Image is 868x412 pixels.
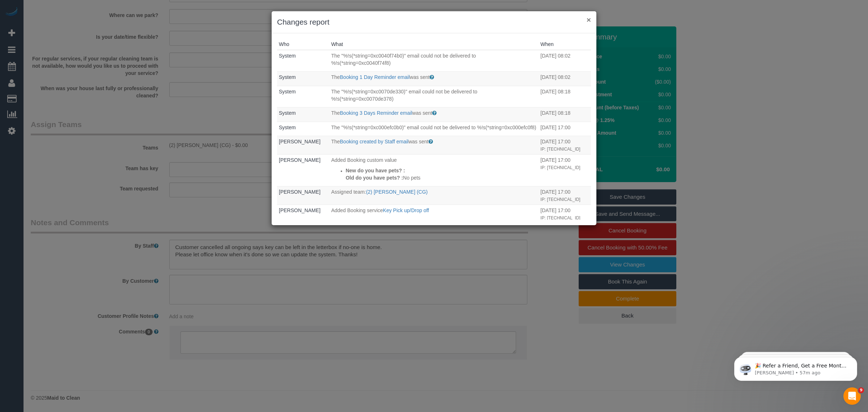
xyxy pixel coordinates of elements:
[329,205,539,223] td: What
[329,122,539,136] td: What
[329,86,539,108] td: What
[723,342,868,392] iframe: Intercom notifications message
[331,74,340,80] span: The
[331,110,340,116] span: The
[329,72,539,86] td: What
[31,28,125,34] p: Message from Ellie, sent 57m ago
[539,122,591,136] td: When
[279,125,296,130] a: System
[410,74,430,80] span: was sent
[539,186,591,205] td: When
[277,186,329,205] td: Who
[272,11,596,225] sui-modal: Changes report
[329,108,539,122] td: What
[277,108,329,122] td: Who
[329,155,539,186] td: What
[858,387,864,393] span: 9
[277,136,329,155] td: Who
[331,89,477,102] span: The "%!s(*string=0xc0070de330)" email could not be delivered to %!s(*string=0xc0070de378)
[329,186,539,205] td: What
[279,74,296,80] a: System
[540,215,580,220] small: IP: [TECHNICAL_ID]
[843,387,861,405] iframe: Intercom live chat
[279,53,296,59] a: System
[31,21,124,99] span: 🎉 Refer a Friend, Get a Free Month! 🎉 Love Automaid? Share the love! When you refer a friend who ...
[331,189,366,195] span: Assigned team:
[279,89,296,94] a: System
[340,74,410,80] a: Booking 1 Day Reminder email
[366,189,427,195] a: (2) [PERSON_NAME] (CG)
[540,165,580,170] small: IP: [TECHNICAL_ID]
[279,189,320,195] a: [PERSON_NAME]
[539,155,591,186] td: When
[331,53,476,66] span: The "%!s(*string=0xc0040f74b0)" email could not be delivered to %!s(*string=0xc0040f74f8)
[539,108,591,122] td: When
[539,86,591,108] td: When
[277,50,329,72] td: Who
[277,39,329,50] th: Who
[329,39,539,50] th: What
[331,207,383,213] span: Added Booking service
[340,139,409,144] a: Booking created by Staff email
[279,139,320,144] a: [PERSON_NAME]
[346,175,403,181] strong: Old do you have pets? :
[412,110,432,116] span: was sent
[346,168,405,173] strong: New do you have pets? :
[539,72,591,86] td: When
[279,207,320,213] a: [PERSON_NAME]
[279,157,320,163] a: [PERSON_NAME]
[346,174,537,181] p: No pets
[540,197,580,202] small: IP: [TECHNICAL_ID]
[277,122,329,136] td: Who
[331,125,536,130] span: The "%!s(*string=0xc000efc0b0)" email could not be delivered to %!s(*string=0xc000efc0f8)
[277,17,591,28] h3: Changes report
[331,139,340,144] span: The
[383,207,429,213] a: Key Pick up/Drop off
[539,39,591,50] th: When
[331,157,397,163] span: Added Booking custom value
[408,139,428,144] span: was sent
[540,147,580,152] small: IP: [TECHNICAL_ID]
[329,136,539,155] td: What
[329,50,539,72] td: What
[539,136,591,155] td: When
[277,205,329,223] td: Who
[277,155,329,186] td: Who
[539,205,591,223] td: When
[277,86,329,108] td: Who
[340,110,412,116] a: Booking 3 Days Reminder email
[279,110,296,116] a: System
[587,16,591,24] button: ×
[539,50,591,72] td: When
[277,72,329,86] td: Who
